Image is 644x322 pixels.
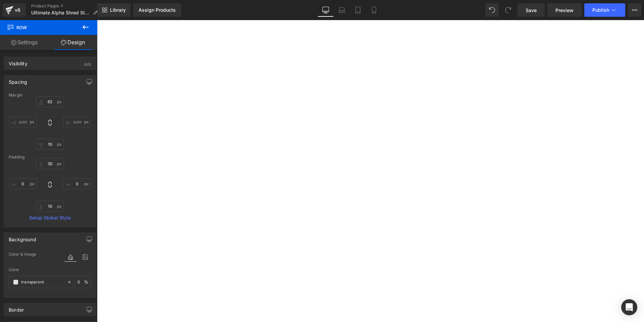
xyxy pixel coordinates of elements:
a: v6 [3,3,26,17]
a: Laptop [334,3,350,17]
a: Product Pages [31,3,103,9]
button: More [628,3,641,17]
input: 0 [9,178,37,189]
input: 0 [36,158,64,169]
button: Publish [584,3,625,17]
a: Desktop [318,3,334,17]
div: Margin [9,93,91,98]
input: 0 [36,96,64,107]
div: Background [9,233,36,242]
a: Mobile [366,3,382,17]
input: 0 [36,201,64,212]
a: Design [49,35,97,50]
div: Visibility [9,57,28,66]
input: 0 [63,178,91,189]
input: 0 [36,139,64,150]
span: Color & Image [9,252,36,257]
span: Row [7,20,74,35]
span: Publish [592,7,609,13]
input: 0 [63,116,91,127]
span: Preview [555,7,574,14]
input: Color [21,278,64,286]
a: Preview [547,3,582,17]
button: Undo [485,3,499,17]
div: Padding [9,155,91,159]
div: Assign Products [139,7,176,13]
div: Spacing [9,75,27,85]
a: New Library [97,3,130,17]
button: Redo [501,3,515,17]
a: Setup Global Style [9,215,91,220]
span: Ultimate Alpha Shred Stack [31,10,90,15]
div: Open Intercom Messenger [621,299,637,315]
div: Color [9,267,91,272]
div: v6 [13,6,22,14]
div: Border [9,303,24,313]
span: Library [110,7,126,13]
div: % [75,276,91,288]
input: 0 [9,116,37,127]
a: Tablet [350,3,366,17]
div: (All) [84,57,91,68]
span: Save [526,7,537,14]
